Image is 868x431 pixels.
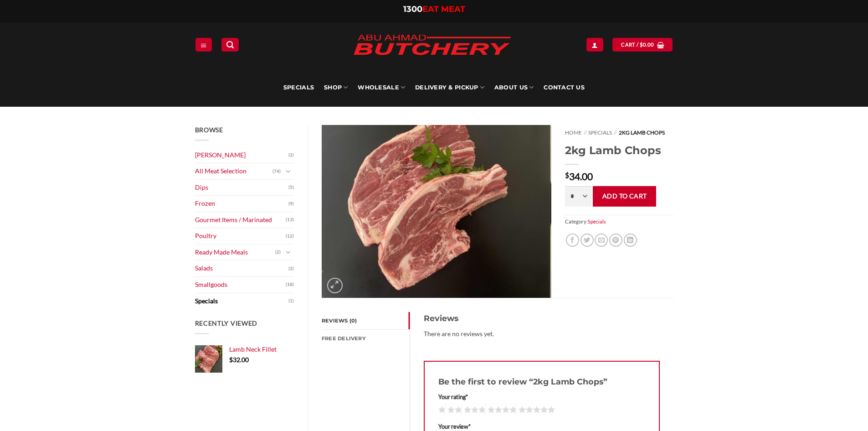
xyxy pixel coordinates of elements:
a: Wholesale [358,68,405,107]
a: Ready Made Meals [195,244,276,260]
a: Search [221,38,239,51]
img: Abu Ahmad Butchery [345,28,519,63]
bdi: 0.00 [640,42,654,47]
a: Smallgoods [195,277,286,293]
span: (18) [286,278,294,291]
span: // [584,129,587,136]
h3: Be the first to review “2kg Lamb Chops” [438,375,645,388]
span: (1) [288,294,294,308]
a: Share on LinkedIn [624,234,637,247]
span: Cart / [621,41,654,49]
a: Reviews (0) [322,312,410,329]
a: About Us [494,68,534,107]
a: 2 [445,404,462,416]
a: 1 [436,404,446,416]
label: Your review [438,422,645,431]
a: Dips [195,180,289,196]
a: Frozen [195,196,289,212]
a: Specials [588,218,606,224]
span: Recently Viewed [195,319,258,327]
span: (2) [275,245,281,259]
a: Pin on Pinterest [609,234,622,247]
a: Zoom [327,278,343,293]
a: Lamb Neck Fillet [229,345,294,353]
a: 4 [485,404,517,416]
a: 5 [516,404,555,416]
a: View cart [612,38,673,51]
span: (13) [286,213,294,227]
a: Poultry [195,228,286,244]
a: Specials [195,293,289,309]
span: (12) [286,229,294,243]
a: SHOP [324,68,348,107]
h1: 2kg Lamb Chops [565,143,673,157]
a: Salads [195,260,289,276]
p: There are no reviews yet. [424,329,660,339]
a: [PERSON_NAME] [195,147,289,163]
span: // [614,129,617,136]
span: $ [229,356,233,363]
a: Login [586,38,603,51]
span: (74) [272,165,281,178]
span: (2) [288,148,294,162]
span: Lamb Neck Fillet [229,345,277,353]
span: $ [565,171,569,179]
a: FREE Delivery [322,330,410,347]
a: All Meat Selection [195,163,273,179]
bdi: 32.00 [229,356,249,363]
img: 2kg Lamb Chops [322,125,551,298]
a: Share on Twitter [580,234,594,247]
a: Gourmet Items / Marinated [195,212,286,228]
a: 1300EAT MEAT [403,4,465,14]
span: Category: [565,215,673,228]
span: (2) [288,262,294,275]
span: 1300 [403,4,422,14]
label: Your rating [438,392,645,401]
a: 3 [461,404,486,416]
button: Toggle [283,166,294,177]
span: (9) [288,197,294,211]
a: Delivery & Pickup [415,68,484,107]
span: 2kg Lamb Chops [619,129,665,136]
bdi: 34.00 [565,171,593,182]
a: Specials [283,68,314,107]
span: Browse [195,126,223,134]
span: (5) [288,181,294,194]
a: Home [565,129,582,136]
a: Contact Us [544,68,585,107]
h3: Reviews [424,312,660,325]
button: Add to cart [593,186,656,207]
span: EAT MEAT [422,4,465,14]
a: Email to a Friend [595,234,608,247]
button: Toggle [283,247,294,257]
span: $ [640,41,643,49]
a: Share on Facebook [566,234,579,247]
a: Specials [588,129,612,136]
a: Menu [195,38,212,51]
